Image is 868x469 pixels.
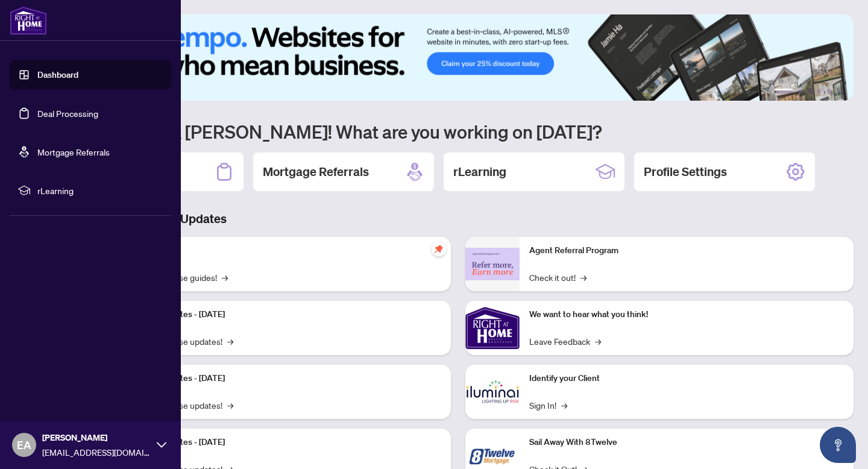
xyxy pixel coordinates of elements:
[37,69,78,80] a: Dashboard
[37,108,98,119] a: Deal Processing
[37,146,110,157] a: Mortgage Referrals
[227,398,233,412] span: →
[17,436,31,453] span: EA
[808,89,813,93] button: 3
[465,248,520,281] img: Agent Referral Program
[42,445,151,459] span: [EMAIL_ADDRESS][DOMAIN_NAME]
[827,89,832,93] button: 5
[63,120,854,143] h1: Welcome back [PERSON_NAME]! What are you working on [DATE]?
[127,308,441,321] p: Platform Updates - [DATE]
[529,335,601,348] a: Leave Feedback→
[63,210,854,227] h3: Brokerage & Industry Updates
[798,89,803,93] button: 2
[10,6,47,35] img: logo
[837,89,841,93] button: 6
[529,308,844,321] p: We want to hear what you think!
[561,398,567,412] span: →
[774,89,793,93] button: 1
[820,427,856,463] button: Open asap
[580,271,587,284] span: →
[263,163,369,180] h2: Mortgage Referrals
[42,431,151,444] span: [PERSON_NAME]
[529,398,567,412] a: Sign In!→
[465,365,520,419] img: Identify your Client
[529,372,844,385] p: Identify your Client
[465,301,520,355] img: We want to hear what you think!
[63,14,854,101] img: Slide 0
[222,271,228,284] span: →
[453,163,506,180] h2: rLearning
[529,244,844,257] p: Agent Referral Program
[595,335,601,348] span: →
[227,335,233,348] span: →
[127,436,441,449] p: Platform Updates - [DATE]
[127,244,441,257] p: Self-Help
[127,372,441,385] p: Platform Updates - [DATE]
[529,436,844,449] p: Sail Away With 8Twelve
[432,242,446,256] span: pushpin
[644,163,727,180] h2: Profile Settings
[529,271,587,284] a: Check it out!→
[37,184,163,197] span: rLearning
[817,89,822,93] button: 4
